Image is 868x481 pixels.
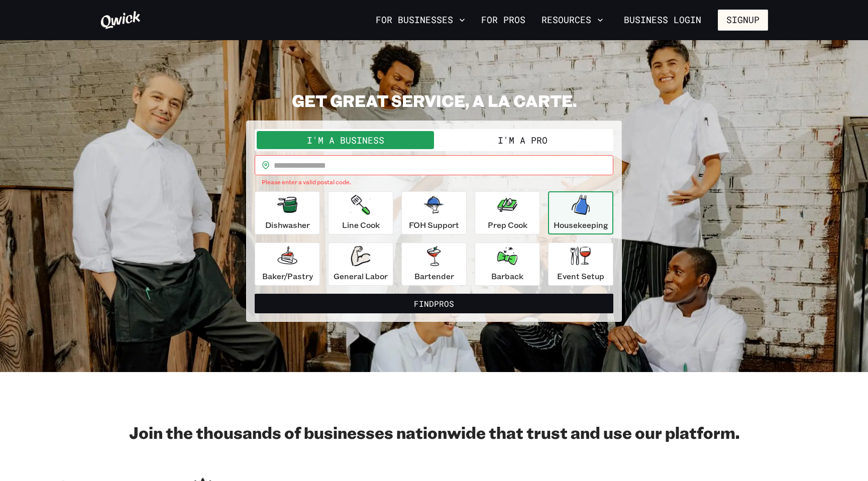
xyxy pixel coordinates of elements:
[491,270,523,282] p: Barback
[548,191,613,234] button: Housekeeping
[328,243,393,286] button: General Labor
[557,270,604,282] p: Event Setup
[401,243,467,286] button: Bartender
[401,191,467,234] button: FOH Support
[414,270,454,282] p: Bartender
[434,131,611,149] button: I'm a Pro
[262,270,313,282] p: Baker/Pastry
[255,294,613,314] button: FindPros
[100,422,768,442] h2: Join the thousands of businesses nationwide that trust and use our platform.
[548,243,613,286] button: Event Setup
[257,131,434,149] button: I'm a Business
[246,90,622,110] h2: GET GREAT SERVICE, A LA CARTE.
[255,191,320,234] button: Dishwasher
[554,219,608,231] p: Housekeeping
[342,219,380,231] p: Line Cook
[372,12,469,29] button: For Businesses
[477,12,529,29] a: For Pros
[488,219,527,231] p: Prep Cook
[409,219,459,231] p: FOH Support
[334,270,388,282] p: General Labor
[328,191,393,234] button: Line Cook
[262,177,606,187] p: Please enter a valid postal code.
[265,219,310,231] p: Dishwasher
[537,12,607,29] button: Resources
[718,10,768,31] button: Signup
[615,10,710,31] a: Business Login
[255,243,320,286] button: Baker/Pastry
[475,191,540,234] button: Prep Cook
[475,243,540,286] button: Barback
